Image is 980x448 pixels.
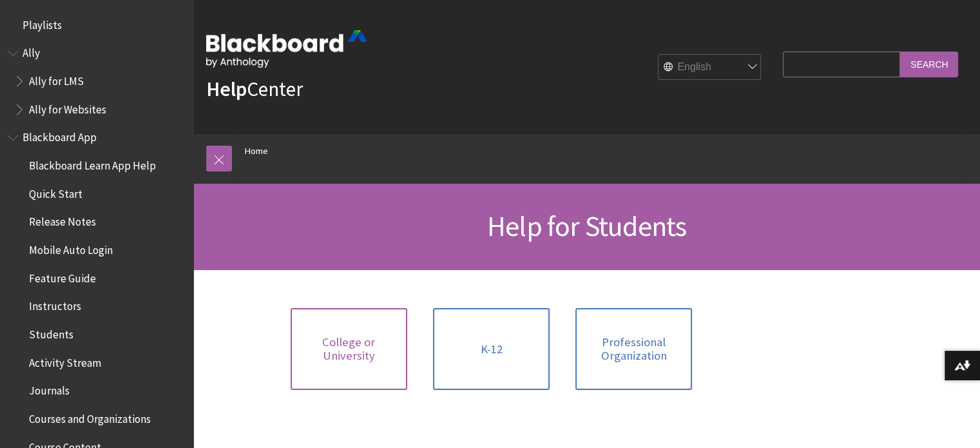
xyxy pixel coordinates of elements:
[29,408,151,425] span: Courses and Organizations
[29,352,101,369] span: Activity Stream
[658,55,762,81] select: Site Language Selector
[29,155,156,172] span: Blackboard Learn App Help
[575,308,692,390] a: Professional Organization
[298,335,399,363] span: College or University
[206,30,367,68] img: Blackboard by Anthology
[481,342,503,356] span: K-12
[29,211,96,229] span: Release Notes
[29,296,81,313] span: Instructors
[29,183,82,200] span: Quick Start
[29,324,73,341] span: Students
[206,76,247,102] strong: Help
[29,239,113,257] span: Mobile Auto Login
[433,308,550,390] a: K-12
[23,43,40,60] span: Ally
[245,143,268,159] a: Home
[8,14,186,36] nav: Book outline for Playlists
[29,380,70,398] span: Journals
[29,268,96,285] span: Feature Guide
[206,76,303,102] a: HelpCenter
[291,308,407,390] a: College or University
[487,208,686,244] span: Help for Students
[23,14,62,32] span: Playlists
[900,52,958,77] input: Search
[23,127,97,144] span: Blackboard App
[29,70,84,88] span: Ally for LMS
[583,335,684,363] span: Professional Organization
[8,43,186,121] nav: Book outline for Anthology Ally Help
[29,99,106,116] span: Ally for Websites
